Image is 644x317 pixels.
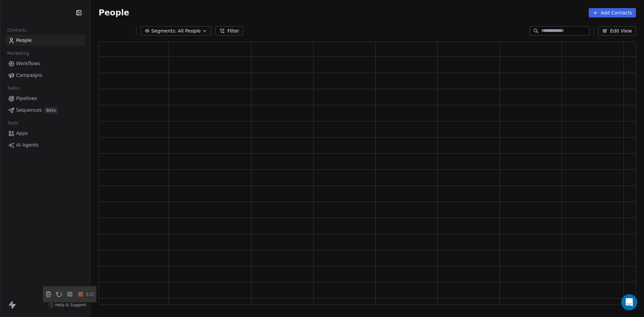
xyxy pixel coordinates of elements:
[5,128,85,139] a: Apps
[5,140,85,151] a: AI Agents
[5,58,85,69] a: Workflows
[16,37,32,44] span: People
[621,294,637,310] div: Open Intercom Messenger
[16,95,37,102] span: Pipelines
[178,28,201,35] span: All People
[5,118,21,128] span: Tools
[16,60,40,67] span: Workflows
[598,26,636,36] button: Edit View
[16,130,28,137] span: Apps
[4,25,30,35] span: Contacts
[215,26,243,36] button: Filter
[44,107,58,114] span: Beta
[5,35,85,46] a: People
[16,72,42,79] span: Campaigns
[16,142,39,149] span: AI Agents
[5,93,85,104] a: Pipelines
[4,48,32,58] span: Marketing
[5,70,85,81] a: Campaigns
[5,105,85,116] a: SequencesBeta
[99,8,129,18] span: People
[16,107,42,114] span: Sequences
[589,8,636,17] button: Add Contacts
[5,83,22,93] span: Sales
[151,28,176,35] span: Segments:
